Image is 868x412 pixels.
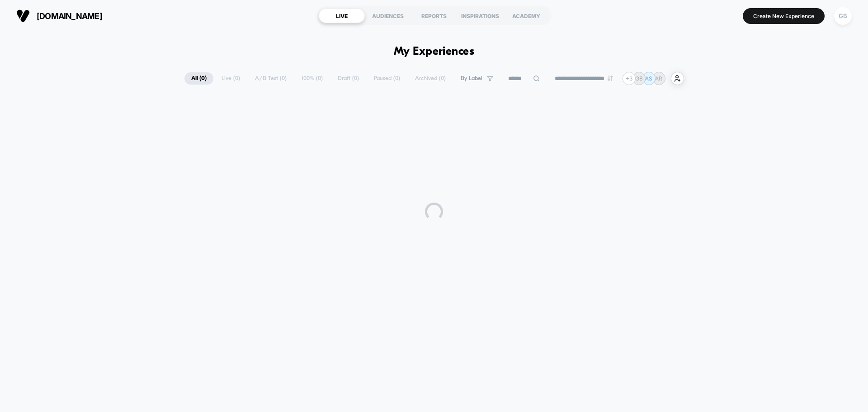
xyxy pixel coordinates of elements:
div: LIVE [319,9,365,23]
img: Visually logo [16,9,30,23]
div: AUDIENCES [365,9,411,23]
button: GB [831,7,854,25]
div: INSPIRATIONS [457,9,503,23]
span: [DOMAIN_NAME] [37,11,102,21]
p: AR [655,75,662,82]
div: REPORTS [411,9,457,23]
button: [DOMAIN_NAME] [14,9,105,23]
div: + 3 [623,72,636,85]
div: ACADEMY [503,9,549,23]
p: AS [645,75,652,82]
div: GB [834,7,852,25]
p: GB [635,75,643,82]
span: All ( 0 ) [184,72,213,85]
button: Create New Experience [743,8,825,24]
h1: My Experiences [394,45,475,58]
span: By Label [461,75,482,82]
img: end [608,76,613,81]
